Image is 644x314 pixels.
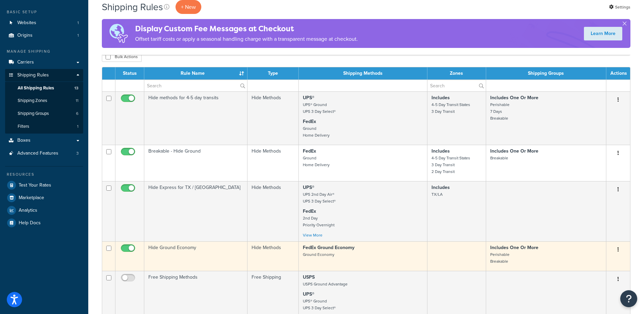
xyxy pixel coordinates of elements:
small: 4-5 Day Transit States 3 Day Transit [431,102,470,115]
span: Analytics [19,208,37,213]
strong: Includes One Or More [490,244,538,251]
span: 3 [76,151,79,156]
a: Shipping Rules [5,69,83,82]
td: Hide Methods [247,181,298,241]
strong: FedEx [303,147,316,155]
th: Actions [606,67,630,80]
div: Resources [5,172,83,177]
span: 1 [77,20,79,26]
th: Type [247,67,298,80]
li: Shipping Groups [5,107,83,120]
li: Origins [5,29,83,42]
span: Shipping Zones [18,98,47,104]
span: All Shipping Rules [18,85,54,91]
span: 1 [77,33,79,38]
span: Websites [17,20,36,26]
td: Hide Methods [247,241,298,271]
span: Advanced Features [17,151,58,156]
span: Filters [18,124,29,129]
td: Hide Methods [247,91,298,145]
small: Ground Home Delivery [303,125,330,138]
td: Hide Ground Economy [144,241,247,271]
a: Marketplace [5,192,83,204]
li: Websites [5,17,83,29]
small: UPS 2nd Day Air® UPS 3 Day Select® [303,191,336,204]
a: All Shipping Rules 13 [5,82,83,94]
a: Advanced Features 3 [5,147,83,160]
strong: FedEx [303,208,316,215]
a: Filters 1 [5,120,83,133]
small: Perishable 7 Days Breakable [490,102,510,121]
strong: Includes One Or More [490,147,538,155]
strong: Includes [431,147,450,155]
small: UPS® Ground UPS 3 Day Select® [303,102,336,115]
a: Help Docs [5,217,83,229]
a: Shipping Groups 6 [5,107,83,120]
a: Analytics [5,204,83,216]
strong: UPS® [303,184,314,191]
span: Shipping Groups [18,111,49,117]
span: Carriers [17,59,34,65]
div: Manage Shipping [5,49,83,54]
li: All Shipping Rules [5,82,83,94]
span: Test Your Rates [19,182,51,188]
small: UPS® Ground UPS 3 Day Select® [303,298,336,311]
strong: UPS® [303,94,314,101]
small: 2nd Day Priority Overnight [303,215,334,228]
span: 13 [74,85,78,91]
span: Help Docs [19,220,41,226]
li: Shipping Zones [5,94,83,107]
strong: UPS® [303,291,314,298]
small: 4-5 Day Transit States 3 Day Transit 2 Day Transit [431,155,470,175]
a: Shipping Zones 11 [5,94,83,107]
th: Shipping Groups [486,67,606,80]
input: Search [144,80,247,91]
a: Test Your Rates [5,179,83,191]
span: 11 [76,98,78,104]
a: Boxes [5,134,83,147]
div: Basic Setup [5,9,83,15]
p: Offset tariff costs or apply a seasonal handling charge with a transparent message at checkout. [135,34,358,44]
li: Advanced Features [5,147,83,160]
small: Ground Economy [303,251,334,258]
img: duties-banner-06bc72dcb5fe05cb3f9472aba00be2ae8eb53ab6f0d8bb03d382ba314ac3c341.png [102,19,135,48]
h1: Shipping Rules [102,0,163,14]
a: Settings [609,2,630,12]
li: Filters [5,120,83,133]
strong: FedEx [303,118,316,125]
td: Hide methods for 4-5 day transits [144,91,247,145]
a: Websites 1 [5,17,83,29]
span: 6 [76,111,78,117]
span: Boxes [17,138,31,143]
strong: FedEx Ground Economy [303,244,354,251]
a: Carriers [5,56,83,69]
button: Open Resource Center [620,290,637,307]
span: 1 [77,124,78,129]
td: Hide Methods [247,145,298,181]
th: Shipping Methods [299,67,428,80]
a: View More [303,232,323,238]
strong: Includes [431,94,450,101]
small: USPS Ground Advantage [303,281,348,287]
strong: Includes One Or More [490,94,538,101]
th: Rule Name : activate to sort column ascending [144,67,247,80]
strong: USPS [303,274,315,281]
span: Shipping Rules [17,72,49,78]
span: Origins [17,33,33,38]
a: Learn More [584,27,622,40]
small: Ground Home Delivery [303,155,330,168]
li: Shipping Rules [5,69,83,134]
span: Marketplace [19,195,44,201]
small: Perishable Breakable [490,251,510,264]
td: Hide Express for TX / [GEOGRAPHIC_DATA] [144,181,247,241]
th: Status [115,67,144,80]
td: Breakable - Hide Ground [144,145,247,181]
small: TX/LA [431,191,443,197]
h4: Display Custom Fee Messages at Checkout [135,23,358,34]
button: Bulk Actions [102,52,142,62]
